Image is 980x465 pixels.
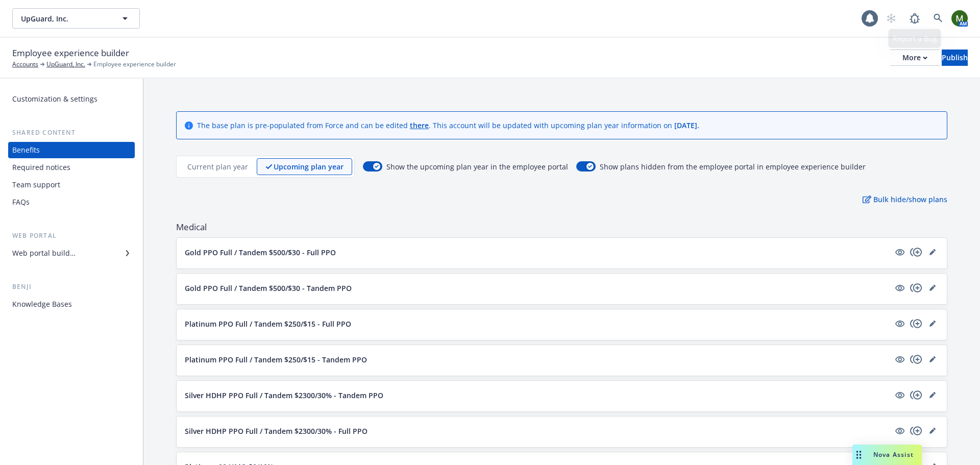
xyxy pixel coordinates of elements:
div: Benefits [12,142,40,158]
button: Silver HDHP PPO Full / Tandem $2300/30% - Full PPO [185,426,890,436]
div: Knowledge Bases [12,296,72,312]
a: visible [894,425,906,437]
p: Silver HDHP PPO Full / Tandem $2300/30% - Tandem PPO [185,390,383,401]
a: copyPlus [910,282,922,294]
a: copyPlus [910,389,922,401]
button: Platinum PPO Full / Tandem $250/$15 - Tandem PPO [185,354,890,365]
a: editPencil [926,425,939,437]
a: Team support [8,177,135,193]
a: FAQs [8,194,135,210]
a: copyPlus [910,353,922,365]
span: Nova Assist [873,450,914,459]
p: Gold PPO Full / Tandem $500/$30 - Full PPO [185,247,336,258]
a: Customization & settings [8,91,135,107]
button: Silver HDHP PPO Full / Tandem $2300/30% - Tandem PPO [185,390,890,401]
a: there [410,120,429,130]
span: [DATE] . [674,120,699,130]
div: Team support [12,177,60,193]
a: visible [894,353,906,365]
a: editPencil [926,389,939,401]
div: Customization & settings [12,91,97,107]
p: Upcoming plan year [274,161,344,172]
a: visible [894,317,906,330]
button: Gold PPO Full / Tandem $500/$30 - Full PPO [185,247,890,258]
a: Report a Bug [904,8,925,29]
a: Web portal builder [8,245,135,261]
a: editPencil [926,353,939,365]
button: Gold PPO Full / Tandem $500/$30 - Tandem PPO [185,283,890,293]
a: Benefits [8,142,135,158]
a: Search [928,8,948,29]
p: Platinum PPO Full / Tandem $250/$15 - Full PPO [185,319,351,329]
div: Web portal [8,231,135,241]
a: copyPlus [910,425,922,437]
p: Current plan year [187,161,248,172]
div: Web portal builder [12,245,76,261]
span: . This account will be updated with upcoming plan year information on [429,120,674,130]
div: Publish [942,50,968,65]
a: Knowledge Bases [8,296,135,312]
a: visible [894,246,906,258]
span: Show plans hidden from the employee portal in employee experience builder [600,161,866,172]
a: editPencil [926,282,939,294]
span: Employee experience builder [93,60,176,69]
a: copyPlus [910,246,922,258]
p: Gold PPO Full / Tandem $500/$30 - Tandem PPO [185,283,352,293]
a: editPencil [926,246,939,258]
button: Platinum PPO Full / Tandem $250/$15 - Full PPO [185,319,890,329]
a: Start snowing [881,8,901,29]
a: editPencil [926,317,939,330]
button: More [890,50,940,66]
p: Silver HDHP PPO Full / Tandem $2300/30% - Full PPO [185,426,367,436]
div: Drag to move [852,445,865,465]
a: visible [894,282,906,294]
div: FAQs [12,194,30,210]
a: Required notices [8,159,135,176]
div: More [902,50,927,65]
button: Publish [942,50,968,66]
span: UpGuard, Inc. [21,13,109,24]
div: Required notices [12,159,70,176]
a: copyPlus [910,317,922,330]
img: photo [951,10,968,27]
button: Nova Assist [852,445,922,465]
span: The base plan is pre-populated from Force and can be edited [197,120,410,130]
p: Bulk hide/show plans [863,194,947,205]
a: visible [894,389,906,401]
p: Platinum PPO Full / Tandem $250/$15 - Tandem PPO [185,354,367,365]
span: Medical [176,221,947,233]
button: UpGuard, Inc. [12,8,140,29]
div: Benji [8,282,135,292]
span: Employee experience builder [12,46,129,60]
a: Accounts [12,60,38,69]
div: Shared content [8,128,135,138]
a: UpGuard, Inc. [46,60,85,69]
span: Show the upcoming plan year in the employee portal [386,161,568,172]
